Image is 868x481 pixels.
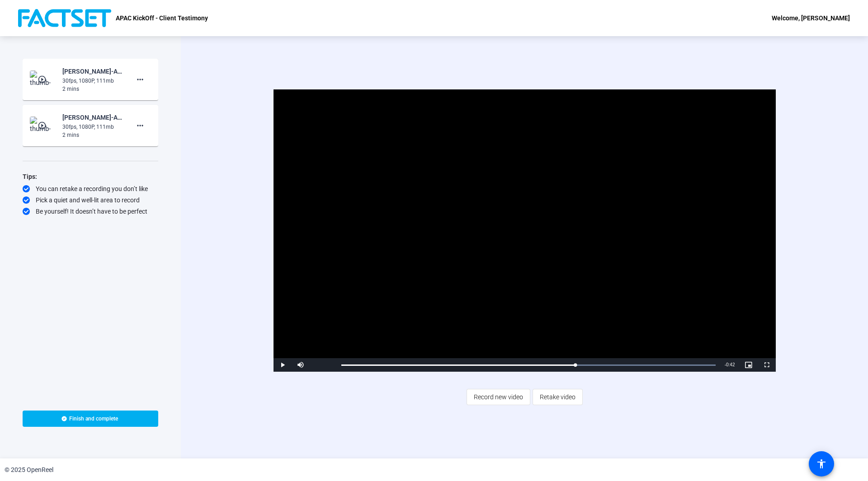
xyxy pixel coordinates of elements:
span: Retake video [540,388,576,406]
span: - [725,362,726,367]
div: [PERSON_NAME]-APAC KickOff - Client Testimony-APAC KickOff - Client Testimony-1756872865642-webcam [62,112,123,123]
img: OpenReel logo [18,9,111,27]
span: 0:42 [726,362,735,367]
span: Finish and complete [69,415,118,422]
mat-icon: play_circle_outline [38,75,48,84]
div: 2 mins [62,131,123,139]
button: Mute [292,358,310,372]
button: Retake video [533,389,583,405]
button: Fullscreen [758,358,776,372]
mat-icon: play_circle_outline [38,121,48,130]
div: Progress Bar [341,364,716,366]
img: thumb-nail [30,117,57,135]
div: Video Player [274,89,776,372]
mat-icon: accessibility [816,458,827,469]
mat-icon: more_horiz [135,120,146,131]
span: Record new video [474,388,523,406]
div: Welcome, [PERSON_NAME] [772,13,850,23]
div: [PERSON_NAME]-APAC KickOff - Client Testimony-APAC KickOff - Client Testimony-1756873268006-webcam [62,66,123,77]
img: thumb-nail [30,70,57,89]
div: 2 mins [62,85,123,93]
div: 30fps, 1080P, 111mb [62,123,123,131]
mat-icon: more_horiz [135,74,146,85]
button: Record new video [467,389,530,405]
button: Play [274,358,292,372]
div: © 2025 OpenReel [5,465,53,475]
div: Tips: [23,171,158,182]
button: Picture-in-Picture [740,358,758,372]
p: APAC KickOff - Client Testimony [116,13,208,23]
div: You can retake a recording you don’t like [23,184,158,193]
div: 30fps, 1080P, 111mb [62,77,123,85]
div: Pick a quiet and well-lit area to record [23,196,158,205]
div: Be yourself! It doesn’t have to be perfect [23,207,158,216]
button: Finish and complete [23,411,158,427]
